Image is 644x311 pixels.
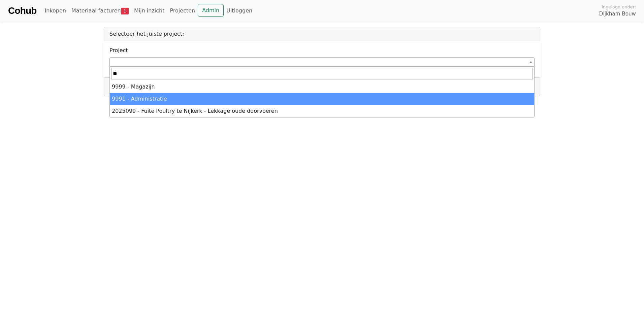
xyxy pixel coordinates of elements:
a: Mijn inzicht [131,4,167,18]
li: 9991 - Administratie [110,93,534,105]
li: 9999 - Magazijn [110,81,534,93]
span: Dijkham Bouw [599,10,636,18]
a: Materiaal facturen1 [69,4,131,18]
a: Cohub [8,3,36,19]
a: Projecten [167,4,198,18]
label: Project [109,46,128,55]
span: Ingelogd onder: [602,4,636,10]
a: Admin [198,4,224,17]
div: Selecteer het juiste project: [104,27,540,41]
span: 1 [121,8,129,14]
a: Uitloggen [224,4,255,18]
a: Inkopen [42,4,68,18]
li: 2025099 - Fuite Poultry te Nijkerk - Lekkage oude doorvoeren [110,105,534,117]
